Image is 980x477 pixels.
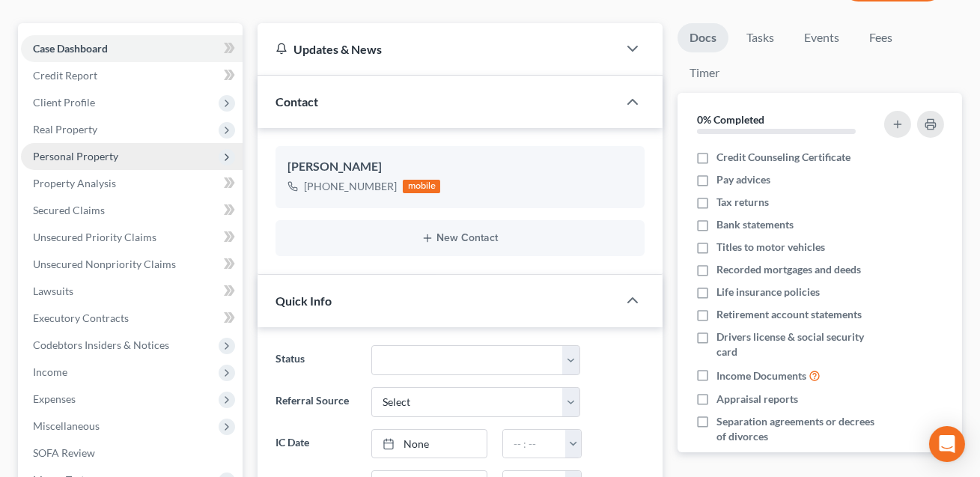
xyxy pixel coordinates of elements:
a: Case Dashboard [21,35,243,62]
span: Property Analysis [33,177,116,189]
a: Events [792,23,851,52]
div: mobile [403,180,440,193]
button: New Contact [287,232,632,244]
input: -- : -- [503,430,566,458]
a: Executory Contracts [21,305,243,332]
span: Income [33,365,67,378]
a: Secured Claims [21,197,243,224]
span: Expenses [33,392,76,405]
span: Codebtors Insiders & Notices [33,338,169,351]
span: Income Documents [716,368,806,383]
span: Drivers license & social security card [716,329,878,359]
span: Unsecured Nonpriority Claims [33,258,176,270]
span: Quick Info [276,294,332,308]
a: Property Analysis [21,170,243,197]
span: Titles to motor vehicles [716,240,825,255]
span: Bank statements [716,217,794,232]
span: Appraisal reports [716,392,798,407]
div: Open Intercom Messenger [929,426,965,462]
span: Separation agreements or decrees of divorces [716,414,878,444]
strong: 0% Completed [697,113,764,126]
span: Pay advices [716,172,770,187]
div: [PERSON_NAME] [287,158,632,176]
label: IC Date [268,429,364,459]
span: Client Profile [33,96,95,109]
span: Secured Claims [33,204,105,216]
a: None [372,430,486,458]
span: Contact [276,94,318,109]
label: Status [268,345,364,375]
span: Miscellaneous [33,419,100,432]
a: Docs [678,23,728,52]
a: Unsecured Priority Claims [21,224,243,251]
span: Tax returns [716,195,769,210]
span: SOFA Review [33,446,95,459]
a: Unsecured Nonpriority Claims [21,251,243,278]
span: Credit Report [33,69,97,82]
a: SOFA Review [21,440,243,467]
a: Tasks [734,23,786,52]
span: Life insurance policies [716,285,820,300]
label: Referral Source [268,387,364,417]
div: Updates & News [276,41,599,57]
span: Lawsuits [33,285,73,297]
span: Real Property [33,123,97,136]
span: Recorded mortgages and deeds [716,262,861,277]
span: Retirement account statements [716,307,862,322]
span: Unsecured Priority Claims [33,231,156,243]
a: Fees [857,23,905,52]
a: Lawsuits [21,278,243,305]
a: Credit Report [21,62,243,89]
span: Credit Counseling Certificate [716,150,850,165]
div: [PHONE_NUMBER] [304,179,397,194]
a: Timer [678,58,731,88]
span: Case Dashboard [33,42,108,55]
span: Personal Property [33,150,118,162]
span: Executory Contracts [33,312,129,324]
